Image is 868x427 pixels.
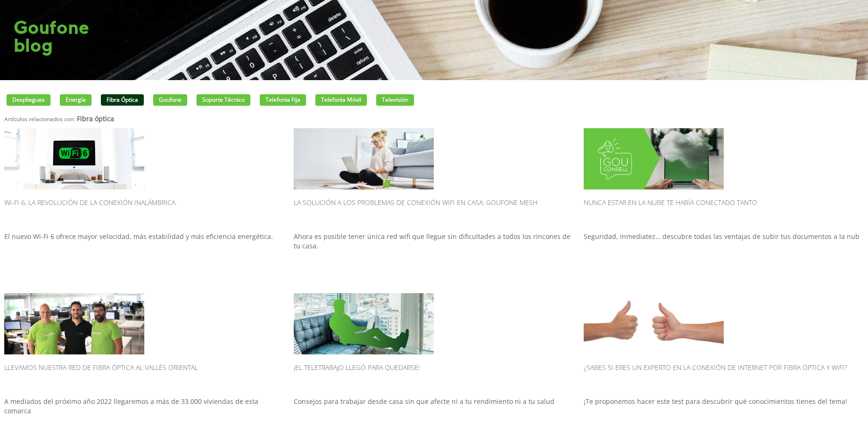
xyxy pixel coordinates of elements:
h2: Llevamos nuestra red de fibra óptica al Vallès Oriental [4,359,284,392]
strong: Fibra óptica [77,114,114,123]
a: Goufone [153,94,187,106]
img: ... [294,293,434,354]
a: Despliegues [7,94,50,106]
h2: La solución a los problemas de conexión Wifi en casa: Goufone Mesh [294,194,574,227]
h1: Goufone blog [14,19,89,55]
a: Televisión [376,94,414,106]
p: El nuevo Wi-Fi 6 ofrece mayor velocidad, más estabilidad y más eficiencia energética. [4,232,284,279]
p: Seguridad, inmediatez… descubre todas las ventajas de subir tus documentos a la nub [584,232,864,279]
a: Telefonia móvil [315,94,367,106]
a: Fibra óptica [101,94,144,106]
img: ... [4,293,144,354]
a: Telefonia fija [260,94,306,106]
p: Ahora es posible tener única red wifi que llegue sin dificultades a todos los rincones de tu casa. [294,232,574,279]
a: Energía [60,94,91,106]
h2: Wi-Fi 6, la revolución de la conexión inalámbrica. [4,194,284,227]
img: ... [584,293,724,354]
a: Soporte técnico [197,94,250,106]
h2: ¡El teletrabajo llegó para quedarse! [294,359,574,392]
h2: Nunca estar en la nube te había conectado tanto [584,194,864,227]
a: La solución a los problemas de conexión Wifi en casa: Goufone Mesh Ahora es posible tener única r... [294,128,574,279]
img: ... [4,128,144,189]
img: ... [294,128,434,189]
img: ... [584,128,724,189]
small: Artículos relacionados con: [4,115,75,123]
a: Wi-Fi 6, la revolución de la conexión inalámbrica. El nuevo Wi-Fi 6 ofrece mayor velocidad, más e... [4,128,284,279]
h2: ¿Sabes si eres un experto en la conexión de Internet por fibra óptica y wifi? [584,359,864,392]
a: Nunca estar en la nube te había conectado tanto Seguridad, inmediatez… descubre todas las ventaja... [584,128,864,279]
